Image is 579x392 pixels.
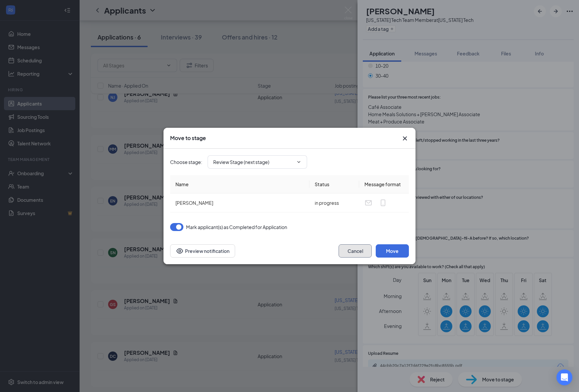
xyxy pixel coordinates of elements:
[186,223,287,231] span: Mark applicant(s) as Completed for Application
[556,369,572,385] div: Open Intercom Messenger
[296,159,301,165] svg: ChevronDown
[176,247,184,255] svg: Eye
[170,134,206,142] h3: Move to stage
[339,244,372,258] button: Cancel
[170,158,202,166] span: Choose stage :
[376,244,409,258] button: Move
[359,175,409,194] th: Message format
[170,175,309,194] th: Name
[309,194,359,212] td: in progress
[401,134,409,142] button: Close
[364,199,372,207] svg: Email
[401,134,409,142] svg: Cross
[309,175,359,194] th: Status
[379,199,387,207] svg: MobileSms
[175,200,213,206] span: [PERSON_NAME]
[170,244,235,258] button: Preview notificationEye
